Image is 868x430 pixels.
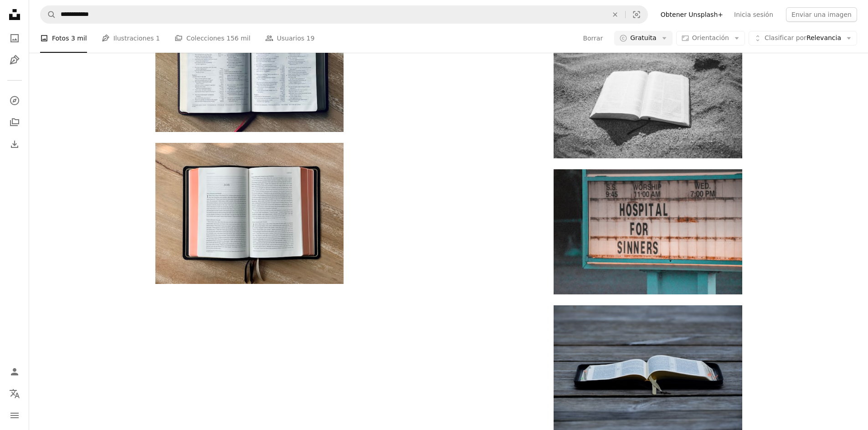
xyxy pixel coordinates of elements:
button: Menú [5,406,24,425]
img: Un letrero de hospital para pecadores en el costado de un edificio [554,169,742,294]
button: Orientación [676,31,745,46]
a: Obtener Unsplash+ [655,7,729,22]
span: Clasificar por [765,34,806,41]
span: 1 [156,33,160,43]
span: Gratuita [630,34,657,43]
span: 19 [307,33,315,43]
a: Ilustraciones [5,51,24,69]
span: Orientación [692,34,729,41]
a: Iniciar sesión / Registrarse [5,363,24,381]
img: Un libro abierto sentado encima de una mesa de madera [155,143,344,284]
button: Borrar [605,6,625,23]
a: Usuarios 19 [265,24,315,53]
a: Inicia sesión [729,7,779,22]
button: Enviar una imagen [786,7,857,22]
a: texto [155,57,344,65]
a: Un libro abierto tumbado en la cima de una playa de arena [554,91,742,100]
a: Colecciones [5,113,24,132]
span: 156 mil [226,33,251,43]
a: Colecciones 156 mil [175,24,251,53]
a: Biblia abierta en panel marrón [554,363,742,371]
a: Historial de descargas [5,135,24,153]
a: Inicio — Unsplash [5,5,24,25]
button: Clasificar porRelevancia [749,31,857,46]
button: Buscar en Unsplash [41,6,56,23]
a: Ilustraciones 1 [102,24,160,53]
img: Un libro abierto tumbado en la cima de una playa de arena [554,33,742,158]
span: Relevancia [765,34,841,43]
button: Gratuita [614,31,673,46]
img: Biblia abierta en panel marrón [554,305,742,430]
a: Un libro abierto sentado encima de una mesa de madera [155,209,344,217]
form: Encuentra imágenes en todo el sitio [40,5,648,24]
button: Idioma [5,384,24,403]
button: Búsqueda visual [626,6,647,23]
a: Un letrero de hospital para pecadores en el costado de un edificio [554,228,742,236]
button: Borrar [582,31,603,46]
a: Explorar [5,91,24,110]
a: Fotos [5,29,24,47]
